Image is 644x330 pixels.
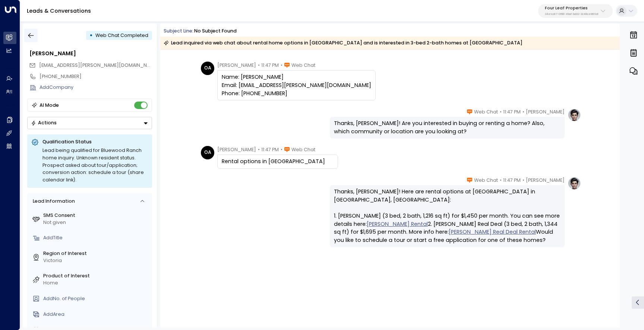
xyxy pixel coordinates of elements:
[201,62,214,75] div: OA
[291,62,315,69] span: Web Chat
[29,50,152,58] div: [PERSON_NAME]
[503,177,521,184] span: 11:47 PM
[281,146,282,153] span: •
[43,212,149,219] label: SMS Consent
[43,257,149,264] div: Victoria
[258,146,260,153] span: •
[40,73,152,80] div: [PHONE_NUMBER]
[42,138,148,145] p: Qualification Status
[568,177,581,190] img: profile-logo.png
[291,146,315,153] span: Web Chat
[281,62,282,69] span: •
[30,198,75,205] div: Lead Information
[31,120,57,126] div: Actions
[42,147,148,184] div: Lead being qualified for Bluewood Ranch home inquiry. Unknown resident status. Prospect asked abo...
[39,62,158,68] span: [EMAIL_ADDRESS][PERSON_NAME][DOMAIN_NAME]
[449,228,536,236] a: [PERSON_NAME] Real Deal Rental
[43,219,149,226] div: Not given
[194,28,237,35] div: No subject found
[523,177,524,184] span: •
[474,108,498,116] span: Web Chat
[43,234,149,242] div: AddTitle
[40,102,59,109] div: AI Mode
[89,29,93,41] div: •
[43,273,149,280] label: Product of Interest
[545,13,599,16] p: 34e1cd17-0f68-49af-bd32-3c48ce8611d1
[261,62,279,69] span: 11:47 PM
[222,73,371,97] div: Name: [PERSON_NAME] Email: [EMAIL_ADDRESS][PERSON_NAME][DOMAIN_NAME] Phone: [PHONE_NUMBER]
[538,4,613,18] button: Four Leaf Properties34e1cd17-0f68-49af-bd32-3c48ce8611d1
[27,117,152,129] div: Button group with a nested menu
[545,6,599,10] p: Four Leaf Properties
[500,108,502,116] span: •
[261,146,279,153] span: 11:47 PM
[39,62,152,69] span: Oh.abutaleb@gmail.com
[334,119,561,136] div: Thanks, [PERSON_NAME]! Are you interested in buying or renting a home? Also, which community or l...
[258,62,260,69] span: •
[164,39,523,47] div: Lead inquired via web chat about rental home options in [GEOGRAPHIC_DATA] and is interested in 3-...
[43,280,149,287] div: Home
[27,117,152,129] button: Actions
[43,311,149,318] div: AddArea
[217,146,256,153] span: [PERSON_NAME]
[201,146,214,159] div: OA
[503,108,521,116] span: 11:47 PM
[568,108,581,122] img: profile-logo.png
[43,250,149,257] label: Region of Interest
[334,188,561,244] div: Thanks, [PERSON_NAME]! Here are rental options at [GEOGRAPHIC_DATA] in [GEOGRAPHIC_DATA], [GEOGRA...
[474,177,498,184] span: Web Chat
[43,295,149,302] div: AddNo. of People
[523,108,524,116] span: •
[40,84,152,91] div: AddCompany
[367,220,428,228] a: [PERSON_NAME] Rental
[526,177,565,184] span: [PERSON_NAME]
[500,177,502,184] span: •
[222,158,334,166] div: Rental options in [GEOGRAPHIC_DATA]
[526,108,565,116] span: [PERSON_NAME]
[217,62,256,69] span: [PERSON_NAME]
[164,28,193,34] span: Subject Line:
[27,7,91,15] a: Leads & Conversations
[95,32,148,38] span: Web Chat Completed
